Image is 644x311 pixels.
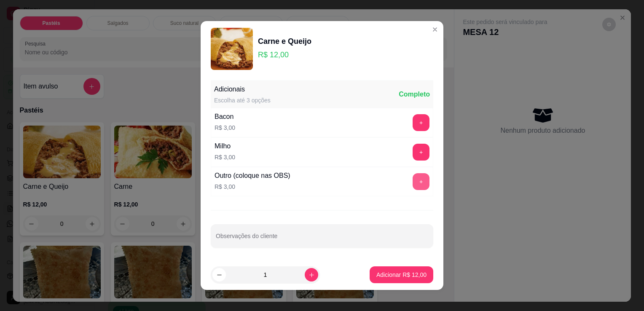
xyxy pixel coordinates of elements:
[413,173,429,190] button: add
[215,153,235,161] p: R$ 3,00
[215,171,290,181] div: Outro (coloque nas OBS)
[216,235,428,244] input: Observações do cliente
[428,23,442,36] button: Close
[370,266,433,283] button: Adicionar R$ 12,00
[214,84,271,94] div: Adicionais
[211,28,253,70] img: product-image
[215,182,290,191] p: R$ 3,00
[215,141,235,151] div: Milho
[258,49,311,61] p: R$ 12,00
[258,35,311,47] div: Carne e Queijo
[305,268,318,282] button: increase-product-quantity
[212,268,226,282] button: decrease-product-quantity
[376,271,427,279] p: Adicionar R$ 12,00
[215,112,235,122] div: Bacon
[215,123,235,132] p: R$ 3,00
[413,114,429,131] button: add
[214,96,271,105] div: Escolha até 3 opções
[399,89,430,99] div: Completo
[413,144,429,161] button: add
